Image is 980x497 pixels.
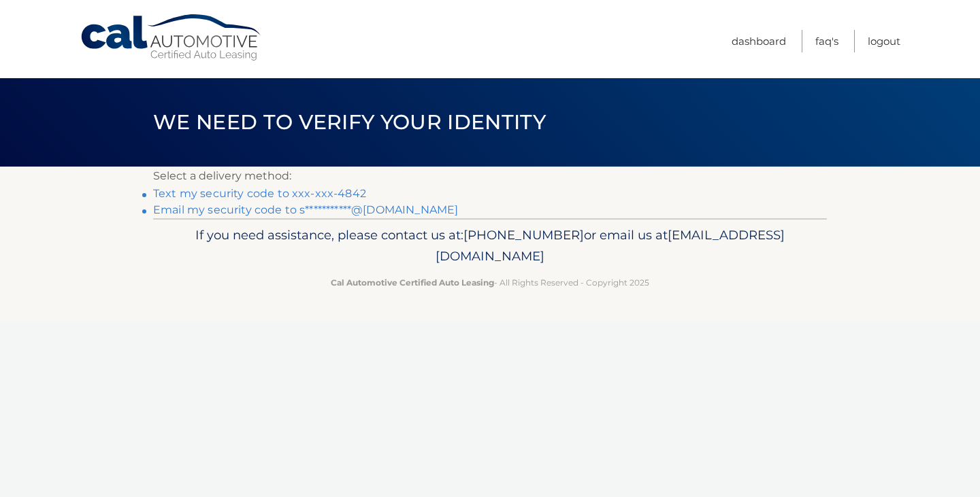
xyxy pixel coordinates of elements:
[463,227,584,243] span: [PHONE_NUMBER]
[162,275,818,290] p: - All Rights Reserved - Copyright 2025
[868,30,900,52] a: Logout
[153,167,827,186] p: Select a delivery method:
[162,224,818,268] p: If you need assistance, please contact us at: or email us at
[153,187,366,200] a: Text my security code to xxx-xxx-4842
[331,277,494,288] strong: Cal Automotive Certified Auto Leasing
[732,30,786,52] a: Dashboard
[80,14,263,62] a: Cal Automotive
[153,109,546,135] span: We need to verify your identity
[815,30,838,52] a: FAQ's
